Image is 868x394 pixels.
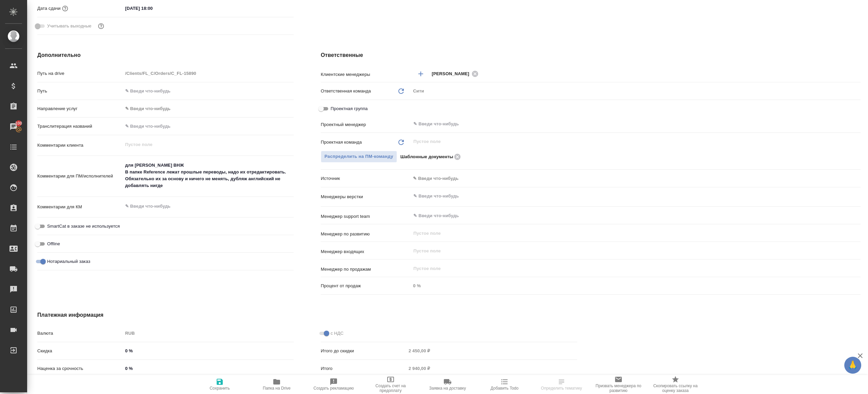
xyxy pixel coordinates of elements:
[321,283,411,289] p: Процент от продаж
[47,23,92,29] span: Учитывать выходные
[123,346,294,356] input: ✎ Введи что-нибудь
[321,348,406,354] p: Итого до скидки
[647,375,704,394] button: Скопировать ссылку на оценку заказа
[857,123,858,125] button: Open
[857,73,858,75] button: Open
[123,328,294,339] div: RUB
[37,204,123,210] p: Комментарии для КМ
[37,51,294,59] h4: Дополнительно
[476,375,533,394] button: Добавить Todo
[321,365,406,372] p: Итого
[37,88,123,95] p: Путь
[123,103,294,115] div: ✎ Введи что-нибудь
[37,348,123,354] p: Скидка
[125,105,285,112] div: ✎ Введи что-нибудь
[191,375,248,394] button: Сохранить
[847,358,859,372] span: 🙏
[123,364,294,373] input: ✎ Введи что-нибудь
[321,139,362,146] p: Проектная команда
[413,229,845,237] input: Пустое поле
[321,266,411,273] p: Менеджер по продажам
[210,386,230,391] span: Сохранить
[321,51,861,59] h4: Ответственные
[400,153,453,160] p: Шаблонные документы
[406,346,577,356] input: Пустое поле
[123,160,294,191] textarea: для [PERSON_NAME] ВНЖ В папке Reference лежат прошлые переводы, надо их отредактировать. Обязател...
[413,192,836,200] input: ✎ Введи что-нибудь
[37,5,61,12] p: Дата сдачи
[413,138,845,146] input: Пустое поле
[321,193,411,200] p: Менеджеры верстки
[432,70,473,77] span: [PERSON_NAME]
[594,383,643,393] span: Призвать менеджера по развитию
[248,375,305,394] button: Папка на Drive
[314,386,354,391] span: Создать рекламацию
[37,330,123,337] p: Валюта
[413,247,845,255] input: Пустое поле
[413,66,429,82] button: Добавить менеджера
[406,364,577,373] input: Пустое поле
[844,357,861,374] button: 🙏
[321,231,411,237] p: Менеджер по развитию
[2,118,25,135] a: 100
[857,195,858,197] button: Open
[411,173,861,184] div: ✎ Введи что-нибудь
[331,330,343,337] span: с НДС
[37,365,123,372] p: Наценка за срочность
[37,311,577,319] h4: Платежная информация
[97,22,105,30] button: Выбери, если сб и вс нужно считать рабочими днями для выполнения заказа.
[321,88,371,95] p: Ответственная команда
[324,153,393,161] span: Распределить на ПМ-команду
[413,175,852,182] div: ✎ Введи что-нибудь
[37,123,123,130] p: Транслитерация названий
[305,375,362,394] button: Создать рекламацию
[11,120,26,127] span: 100
[366,383,415,393] span: Создать счет на предоплату
[321,71,411,78] p: Клиентские менеджеры
[651,383,700,393] span: Скопировать ссылку на оценку заказа
[123,86,294,96] input: ✎ Введи что-нибудь
[857,215,858,216] button: Open
[321,151,397,163] button: Распределить на ПМ-команду
[419,375,476,394] button: Заявка на доставку
[533,375,590,394] button: Определить тематику
[321,175,411,182] p: Источник
[37,173,123,180] p: Комментарии для ПМ/исполнителей
[47,223,120,230] span: SmartCat в заказе не используется
[37,70,123,77] p: Путь на drive
[590,375,647,394] button: Призвать менеджера по развитию
[413,264,845,272] input: Пустое поле
[123,3,182,13] input: ✎ Введи что-нибудь
[429,386,466,391] span: Заявка на доставку
[123,68,294,78] input: Пустое поле
[321,248,411,255] p: Менеджер входящих
[37,142,123,149] p: Комментарии клиента
[37,105,123,112] p: Направление услуг
[413,211,836,220] input: ✎ Введи что-нибудь
[432,69,480,78] div: [PERSON_NAME]
[331,105,368,112] span: Проектная группа
[321,213,411,220] p: Менеджер support team
[411,281,861,291] input: Пустое поле
[491,386,518,391] span: Добавить Todo
[362,375,419,394] button: Создать счет на предоплату
[413,120,836,128] input: ✎ Введи что-нибудь
[411,85,861,97] div: Сити
[47,258,90,265] span: Нотариальный заказ
[541,386,582,391] span: Определить тематику
[321,121,411,128] p: Проектный менеджер
[47,241,60,247] span: Offline
[123,121,294,131] input: ✎ Введи что-нибудь
[263,386,291,391] span: Папка на Drive
[61,4,70,13] button: Если добавить услуги и заполнить их объемом, то дата рассчитается автоматически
